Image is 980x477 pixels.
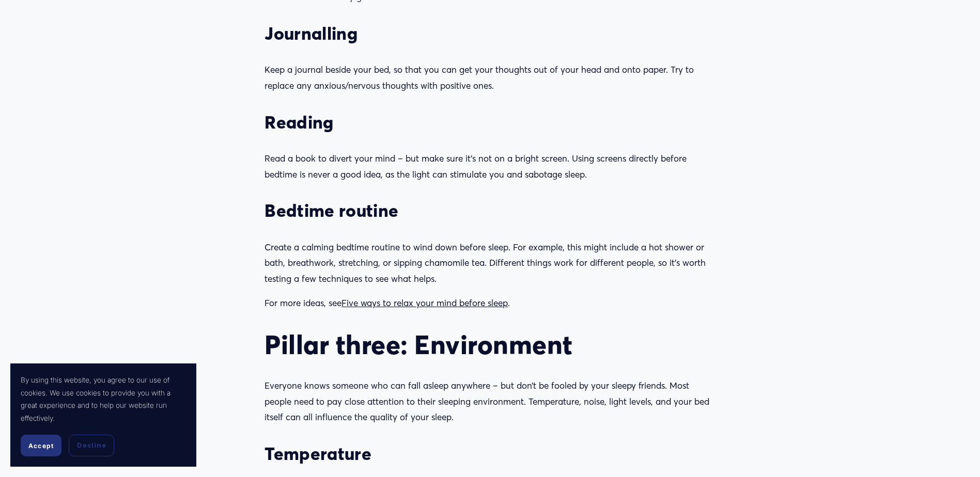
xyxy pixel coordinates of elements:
p: Read a book to divert your mind – but make sure it’s not on a bright screen. Using screens direct... [265,151,715,182]
p: Create a calming bedtime routine to wind down before sleep. For example, this might include a hot... [265,240,715,287]
button: Decline [69,435,114,456]
p: For more ideas, see . [265,295,715,311]
button: Accept [21,435,61,456]
p: By using this website, you agree to our use of cookies. We use cookies to provide you with a grea... [21,374,186,424]
span: Five ways to relax your mind before sleep [341,297,508,308]
p: Everyone knows someone who can fall asleep anywhere – but don’t be fooled by your sleepy friends.... [265,378,715,425]
span: Accept [28,442,54,450]
h3: Temperature [265,443,715,465]
section: Cookie banner [10,363,196,467]
h3: Reading [265,112,715,133]
p: Keep a journal beside your bed, so that you can get your thoughts out of your head and onto paper... [265,62,715,93]
span: Decline [77,441,106,450]
h3: Journalling [265,23,715,44]
h2: Pillar three: Environment [265,329,715,360]
h3: Bedtime routine [265,200,715,221]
